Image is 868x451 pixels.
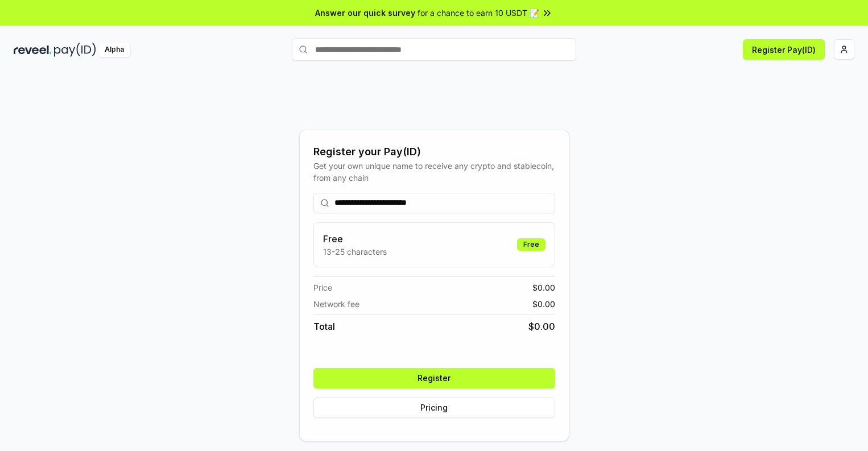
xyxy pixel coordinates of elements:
[323,232,387,246] h3: Free
[313,298,359,310] span: Network fee
[313,282,332,293] span: Price
[54,43,96,57] img: pay_id
[517,238,545,251] div: Free
[313,144,555,160] div: Register your Pay(ID)
[532,298,555,310] span: $ 0.00
[532,282,555,293] span: $ 0.00
[98,43,130,57] div: Alpha
[315,7,415,19] span: Answer our quick survey
[14,43,52,57] img: reveel_dark
[313,320,335,333] span: Total
[528,320,555,333] span: $ 0.00
[313,160,555,184] div: Get your own unique name to receive any crypto and stablecoin, from any chain
[313,398,555,418] button: Pricing
[418,7,539,19] span: for a chance to earn 10 USDT 📝
[323,246,387,258] p: 13-25 characters
[743,39,825,60] button: Register Pay(ID)
[313,368,555,388] button: Register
